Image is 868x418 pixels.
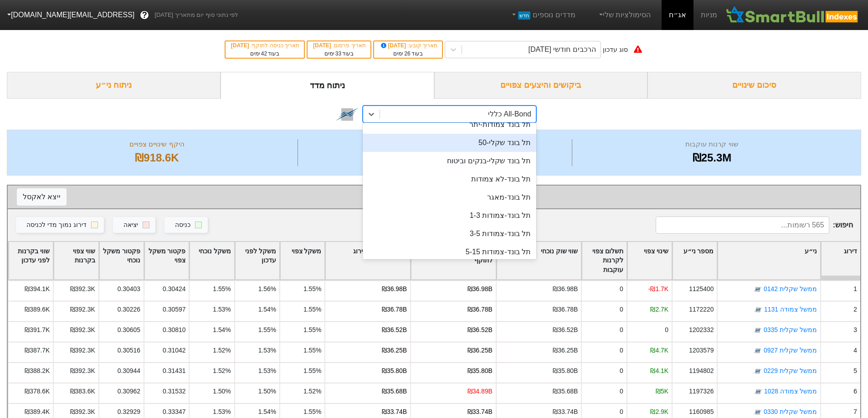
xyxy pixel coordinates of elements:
[335,102,359,126] img: tase link
[261,50,267,57] span: 42
[689,325,714,335] div: 1202332
[764,388,817,395] a: ממשל צמודה 1028
[258,366,276,376] div: 1.53%
[764,306,817,313] a: ממשל צמודה 1131
[650,346,668,355] div: ₪4.7K
[70,366,95,376] div: ₪392.3K
[17,190,851,204] div: שינוי צפוי לפי נייר ערך
[118,366,140,376] div: 0.30944
[303,407,321,417] div: 1.55%
[382,387,407,396] div: ₪35.68B
[553,346,578,355] div: ₪36.25B
[213,346,231,355] div: 1.52%
[754,306,763,315] img: tase link
[689,346,714,355] div: 1203579
[467,284,493,294] div: ₪36.98B
[620,387,623,396] div: 0
[213,305,231,314] div: 1.53%
[325,242,410,280] div: Toggle SortBy
[603,45,628,55] div: סוג עדכון
[213,407,231,417] div: 1.53%
[689,284,714,294] div: 1125400
[7,72,221,99] div: ניתוח ני״ע
[582,242,626,280] div: Toggle SortBy
[754,388,763,397] img: tase link
[753,347,762,356] img: tase link
[656,387,668,396] div: ₪5K
[363,243,536,261] div: תל בונד-צמודות 5-15
[26,220,87,230] div: דירוג נמוך מדי לכניסה
[258,284,276,294] div: 1.56%
[118,387,140,396] div: 0.30962
[70,387,95,396] div: ₪383.6K
[853,387,857,396] div: 6
[467,346,493,355] div: ₪36.25B
[650,366,668,376] div: ₪4.1K
[434,72,648,99] div: ביקושים והיצעים צפויים
[648,284,668,294] div: -₪1.7K
[529,44,596,55] div: הרכבים חודשי [DATE]
[113,217,155,233] button: יציאה
[553,407,578,417] div: ₪33.74B
[303,366,321,376] div: 1.55%
[575,150,849,166] div: ₪25.3M
[363,116,536,134] div: תל בונד צמודות-יתר
[620,407,623,417] div: 0
[118,284,140,294] div: 0.30403
[312,50,366,58] div: בעוד ימים
[363,152,536,170] div: תל בונד שקלי-בנקים וביטוח
[620,305,623,314] div: 0
[594,6,655,24] a: הסימולציות שלי
[312,41,366,50] div: תאריך פרסום :
[25,305,50,314] div: ₪389.6K
[853,325,857,335] div: 3
[70,325,95,335] div: ₪392.3K
[231,42,251,49] span: [DATE]
[853,305,857,314] div: 2
[163,346,185,355] div: 0.31042
[118,407,140,417] div: 0.32929
[175,220,190,230] div: כניסה
[123,220,138,230] div: יציאה
[303,284,321,294] div: 1.55%
[382,366,407,376] div: ₪35.80B
[163,366,185,376] div: 0.31431
[665,325,668,335] div: 0
[764,285,817,292] a: ממשל שקלית 0142
[379,41,437,50] div: תאריך קובע :
[163,325,185,335] div: 0.30810
[230,41,299,50] div: תאריך כניסה לתוקף :
[25,284,50,294] div: ₪394.1K
[258,305,276,314] div: 1.54%
[19,150,295,166] div: ₪918.6K
[144,242,189,280] div: Toggle SortBy
[25,325,50,335] div: ₪391.7K
[70,284,95,294] div: ₪392.3K
[163,387,185,396] div: 0.31532
[382,325,407,335] div: ₪36.52B
[118,346,140,355] div: 0.30516
[753,285,762,294] img: tase link
[25,407,50,417] div: ₪389.4K
[163,305,185,314] div: 0.30597
[656,217,853,234] span: חיפוש :
[258,325,276,335] div: 1.55%
[300,139,570,150] div: מספר ניירות ערך
[190,242,234,280] div: Toggle SortBy
[467,325,493,335] div: ₪36.52B
[154,10,238,20] span: לפי נתוני סוף יום מתאריך [DATE]
[363,225,536,243] div: תל בונד-צמודות 3-5
[853,366,857,376] div: 5
[620,346,623,355] div: 0
[363,206,536,225] div: תל בונד-צמודות 1-3
[411,242,496,280] div: Toggle SortBy
[303,325,321,335] div: 1.55%
[627,242,672,280] div: Toggle SortBy
[230,50,299,58] div: בעוד ימים
[467,366,493,376] div: ₪35.80B
[54,242,98,280] div: Toggle SortBy
[575,139,849,150] div: שווי קרנות עוקבות
[70,407,95,417] div: ₪392.3K
[118,305,140,314] div: 0.30226
[16,217,104,233] button: דירוג נמוך מדי לכניסה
